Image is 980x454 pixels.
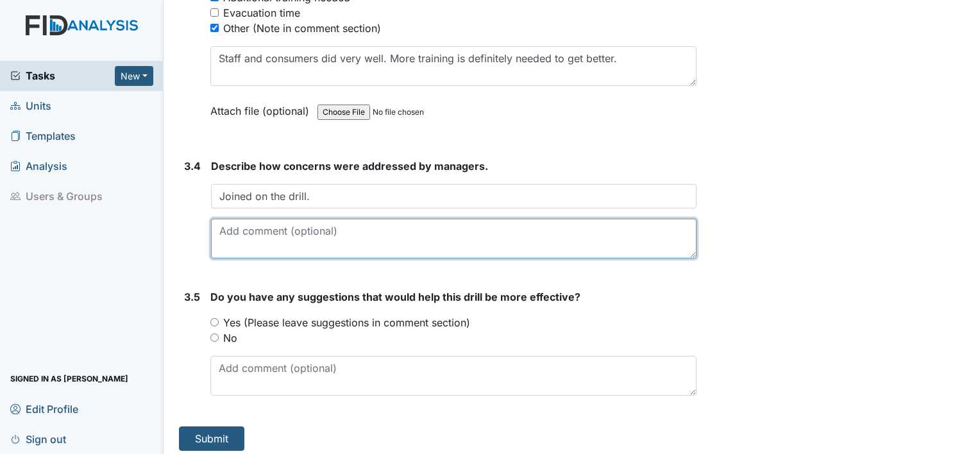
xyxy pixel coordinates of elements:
span: Sign out [10,429,66,449]
button: Submit [179,426,244,451]
input: No [210,333,219,342]
div: Evacuation time [223,5,300,21]
span: Units [10,96,51,116]
input: Yes (Please leave suggestions in comment section) [210,318,219,326]
a: Tasks [10,68,115,83]
label: Attach file (optional) [210,96,314,119]
input: Other (Note in comment section) [210,24,219,32]
input: Evacuation time [210,8,219,17]
span: Do you have any suggestions that would help this drill be more effective? [210,290,580,303]
div: Other (Note in comment section) [223,21,381,36]
span: Templates [10,126,76,146]
label: 3.4 [184,158,201,174]
label: 3.5 [184,289,200,305]
button: New [115,66,153,86]
span: Describe how concerns were addressed by managers. [211,160,488,172]
span: Analysis [10,156,67,176]
label: Yes (Please leave suggestions in comment section) [223,315,470,330]
span: Signed in as [PERSON_NAME] [10,369,128,389]
span: Edit Profile [10,399,78,419]
label: No [223,330,237,346]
